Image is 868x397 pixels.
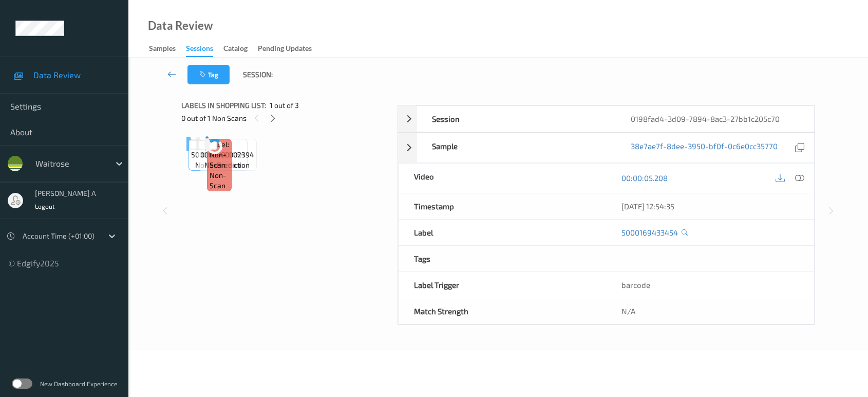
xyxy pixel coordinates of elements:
a: 00:00:05.208 [621,173,668,183]
div: Samples [149,43,176,56]
span: no-prediction [204,160,250,170]
div: Session [417,106,615,132]
a: Sessions [186,42,223,57]
span: non-scan [210,170,229,191]
div: Label Trigger [399,272,607,298]
div: Sample [417,133,615,163]
div: Sample38e7ae7f-8dee-3950-bf0f-0c6e0cc35770 [398,133,815,163]
div: 0 out of 1 Non Scans [181,112,390,124]
div: Pending Updates [258,43,312,56]
div: Timestamp [399,193,607,219]
div: Tags [399,246,607,272]
div: Match Strength [399,298,607,324]
a: 5000169433454 [621,227,678,238]
span: Session: [243,69,273,80]
div: Sessions [186,43,213,57]
div: Catalog [223,43,248,56]
button: Tag [187,65,230,84]
div: Label [399,220,607,245]
div: Video [399,164,607,193]
div: Session0198fad4-3d09-7894-8ac3-27bb1c205c70 [398,105,815,132]
a: Catalog [223,42,258,56]
div: barcode [606,272,814,298]
div: Data Review [148,21,213,31]
a: Samples [149,42,186,56]
div: 0198fad4-3d09-7894-8ac3-27bb1c205c70 [615,106,814,132]
span: 1 out of 3 [270,100,299,111]
span: no-prediction [195,160,240,170]
span: Labels in shopping list: [181,100,266,111]
a: Pending Updates [258,42,322,56]
div: N/A [606,298,814,324]
span: Label: Non-Scan [210,139,229,170]
a: 38e7ae7f-8dee-3950-bf0f-0c6e0cc35770 [631,141,778,155]
div: [DATE] 12:54:35 [621,201,799,211]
